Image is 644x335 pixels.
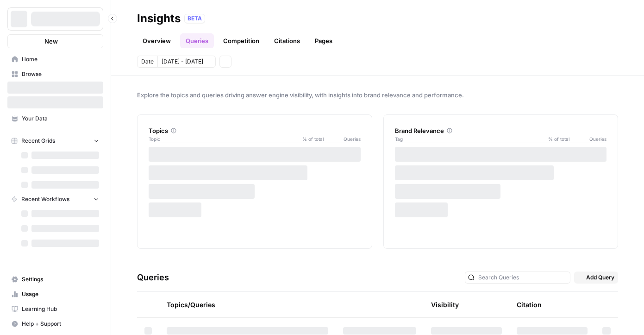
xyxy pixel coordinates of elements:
[309,33,338,48] a: Pages
[22,55,99,63] span: Home
[218,33,265,48] a: Competition
[7,52,103,67] a: Home
[7,272,103,287] a: Settings
[22,70,99,78] span: Browse
[478,273,567,282] input: Search Queries
[395,135,542,143] span: Tag
[324,135,361,143] span: Queries
[269,33,306,48] a: Citations
[574,272,618,284] button: Add Query
[7,111,103,126] a: Your Data
[21,195,69,203] span: Recent Workflows
[180,33,214,48] a: Queries
[7,67,103,82] a: Browse
[22,290,99,298] span: Usage
[137,33,176,48] a: Overview
[395,126,607,135] div: Brand Relevance
[137,271,169,284] h3: Queries
[157,56,216,68] button: [DATE] - [DATE]
[7,302,103,316] a: Learning Hub
[7,34,103,48] button: New
[137,90,618,100] span: Explore the topics and queries driving answer engine visibility, with insights into brand relevan...
[296,135,324,143] span: % of total
[22,305,99,313] span: Learning Hub
[22,114,99,123] span: Your Data
[431,300,459,310] div: Visibility
[22,275,99,284] span: Settings
[7,316,103,331] button: Help + Support
[137,11,181,26] div: Insights
[162,57,203,66] span: [DATE] - [DATE]
[569,135,606,143] span: Queries
[184,14,205,23] div: BETA
[542,135,569,143] span: % of total
[167,292,328,317] div: Topics/Queries
[586,273,614,282] span: Add Query
[44,37,58,46] span: New
[7,192,103,206] button: Recent Workflows
[7,287,103,302] a: Usage
[517,292,542,317] div: Citation
[141,57,154,66] span: Date
[22,320,99,328] span: Help + Support
[149,126,361,135] div: Topics
[149,135,296,143] span: Topic
[7,134,103,148] button: Recent Grids
[21,137,55,145] span: Recent Grids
